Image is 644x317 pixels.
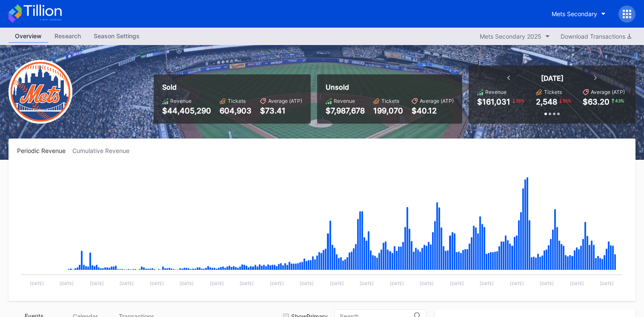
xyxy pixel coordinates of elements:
[556,31,635,42] button: Download Transactions
[412,106,454,115] div: $40.12
[334,98,355,104] div: Revenue
[228,98,246,104] div: Tickets
[545,6,612,22] button: Mets Secondary
[390,281,404,286] text: [DATE]
[544,89,562,95] div: Tickets
[485,89,507,95] div: Revenue
[72,147,136,154] div: Cumulative Revenue
[260,106,302,115] div: $73.41
[541,74,564,82] div: [DATE]
[162,106,211,115] div: $44,405,290
[30,281,44,286] text: [DATE]
[60,281,74,286] text: [DATE]
[540,281,554,286] text: [DATE]
[87,30,146,42] div: Season Settings
[583,97,610,106] div: $63.20
[475,31,554,42] button: Mets Secondary 2025
[420,281,434,286] text: [DATE]
[326,83,454,91] div: Unsold
[373,106,403,115] div: 199,070
[270,281,284,286] text: [DATE]
[552,10,597,17] div: Mets Secondary
[162,83,302,91] div: Sold
[300,281,314,286] text: [DATE]
[9,30,48,43] a: Overview
[510,281,524,286] text: [DATE]
[240,281,254,286] text: [DATE]
[150,281,164,286] text: [DATE]
[210,281,224,286] text: [DATE]
[614,97,625,104] div: 43 %
[90,281,104,286] text: [DATE]
[220,106,252,115] div: 604,903
[480,33,541,40] div: Mets Secondary 2025
[170,98,192,104] div: Revenue
[381,98,399,104] div: Tickets
[480,281,494,286] text: [DATE]
[48,30,87,42] div: Research
[9,60,72,124] img: New-York-Mets-Transparent.png
[360,281,374,286] text: [DATE]
[326,106,365,115] div: $7,987,678
[180,281,194,286] text: [DATE]
[570,281,584,286] text: [DATE]
[561,33,631,40] div: Download Transactions
[600,281,614,286] text: [DATE]
[536,97,557,106] div: 2,548
[515,97,525,104] div: 35 %
[48,30,87,43] a: Research
[477,97,510,106] div: $161,031
[420,98,454,104] div: Average (ATP)
[17,147,72,154] div: Periodic Revenue
[591,89,625,95] div: Average (ATP)
[87,30,146,43] a: Season Settings
[17,165,627,292] svg: Chart title
[120,281,134,286] text: [DATE]
[268,98,302,104] div: Average (ATP)
[330,281,344,286] text: [DATE]
[450,281,464,286] text: [DATE]
[562,97,572,104] div: 55 %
